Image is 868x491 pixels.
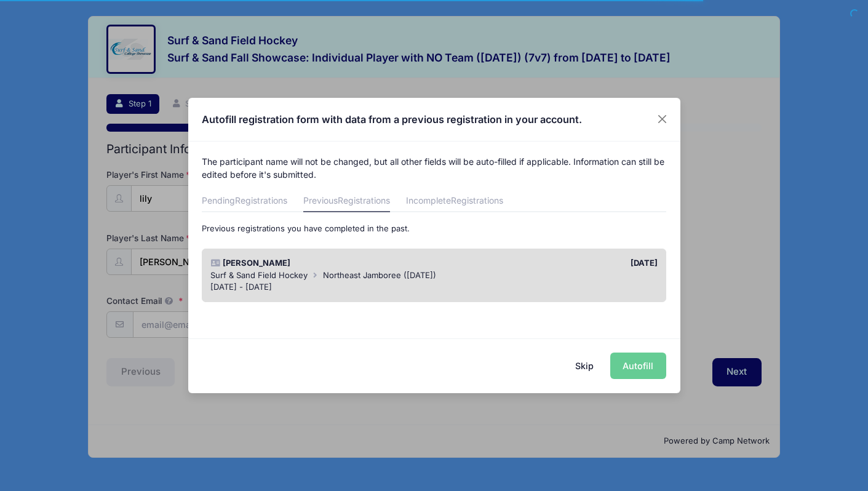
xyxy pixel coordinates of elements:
[202,155,666,181] p: The participant name will not be changed, but all other fields will be auto-filled if applicable....
[323,270,436,280] span: Northeast Jamboree ([DATE])
[406,190,503,212] a: Incomplete
[651,108,673,130] button: Close
[338,195,390,206] span: Registrations
[434,257,664,269] div: [DATE]
[205,257,434,269] div: [PERSON_NAME]
[235,195,287,206] span: Registrations
[202,223,666,235] p: Previous registrations you have completed in the past.
[562,353,606,379] button: Skip
[202,112,582,127] h4: Autofill registration form with data from a previous registration in your account.
[202,190,287,212] a: Pending
[210,281,658,293] div: [DATE] - [DATE]
[303,190,390,212] a: Previous
[451,195,503,206] span: Registrations
[210,270,308,280] span: Surf & Sand Field Hockey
